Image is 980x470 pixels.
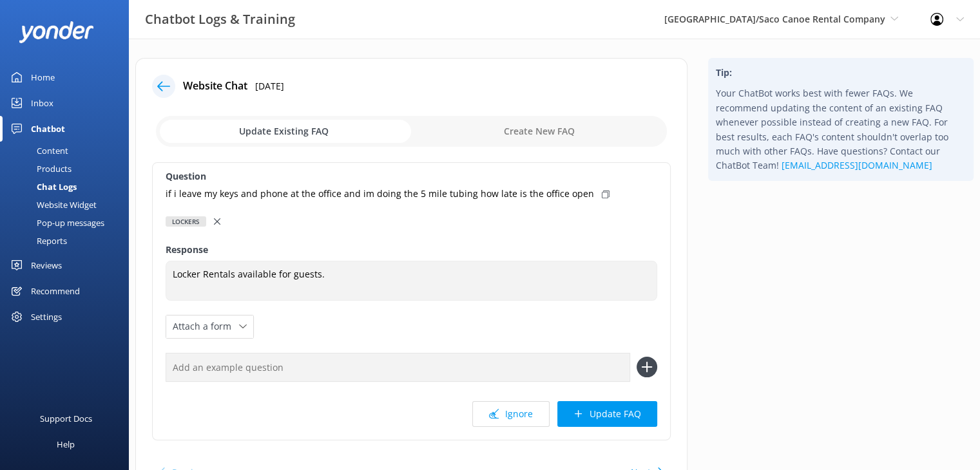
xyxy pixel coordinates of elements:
h4: Tip: [716,66,966,80]
h4: Website Chat [183,78,247,95]
p: if i leave my keys and phone at the office and im doing the 5 mile tubing how late is the office ... [166,187,594,201]
div: Chat Logs [8,178,77,196]
label: Question [166,169,657,183]
div: Help [57,431,75,457]
div: Content [8,142,68,160]
div: Support Docs [40,406,92,431]
div: Reviews [31,252,62,278]
a: Pop-up messages [8,214,129,232]
img: yonder-white-logo.png [19,21,93,42]
span: Attach a form [173,319,239,334]
a: Chat Logs [8,178,129,196]
div: Reports [8,232,67,250]
div: Website Widget [8,196,97,214]
label: Response [166,243,657,257]
div: Chatbot [31,116,65,142]
a: [EMAIL_ADDRESS][DOMAIN_NAME] [782,159,932,171]
div: Pop-up messages [8,214,104,232]
div: Products [8,160,72,178]
button: Update FAQ [557,401,657,427]
p: Your ChatBot works best with fewer FAQs. We recommend updating the content of an existing FAQ whe... [716,86,966,173]
a: Website Widget [8,196,129,214]
a: Reports [8,232,129,250]
a: Content [8,142,129,160]
span: [GEOGRAPHIC_DATA]/Saco Canoe Rental Company [664,13,885,25]
div: Home [31,64,55,90]
input: Add an example question [166,353,630,382]
button: Ignore [472,401,550,427]
p: [DATE] [255,79,284,93]
a: Products [8,160,129,178]
h3: Chatbot Logs & Training [145,9,295,30]
div: Recommend [31,278,80,304]
div: Settings [31,304,62,330]
div: Lockers [166,216,206,227]
textarea: Locker Rentals available for guests. [166,261,657,301]
div: Inbox [31,90,53,116]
